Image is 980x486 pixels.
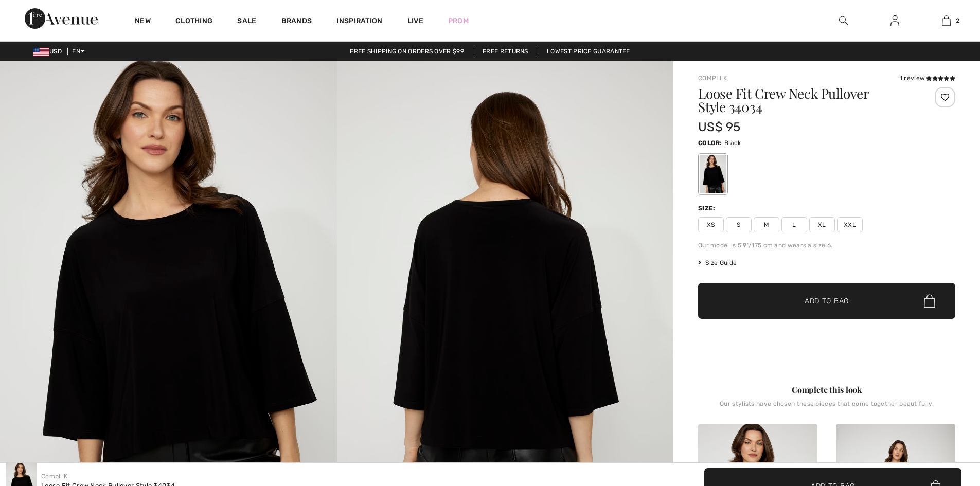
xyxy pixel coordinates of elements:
button: Add to Bag [698,283,955,319]
a: Brands [281,16,312,27]
a: New [135,16,151,27]
div: Complete this look [698,384,955,396]
img: 1ère Avenue [25,8,98,29]
img: search the website [839,14,848,27]
a: Compli K [698,75,727,82]
span: XXL [837,217,863,232]
div: 1 review [900,74,955,83]
span: XS [698,217,724,232]
span: L [781,217,807,232]
img: Bag.svg [924,294,935,308]
a: Sale [237,16,256,27]
a: Sign In [882,14,907,27]
span: US$ 95 [698,120,741,134]
span: USD [33,48,66,55]
a: Free shipping on orders over $99 [342,48,472,55]
a: Lowest Price Guarantee [539,48,638,55]
a: Free Returns [474,48,537,55]
span: Black [724,139,741,147]
a: Live [407,15,423,26]
span: Color: [698,139,722,147]
img: US Dollar [33,48,49,56]
img: My Bag [942,14,951,27]
img: My Info [890,14,899,27]
span: Size Guide [698,258,737,267]
div: Our stylists have chosen these pieces that come together beautifully. [698,400,955,416]
span: M [754,217,779,232]
span: EN [72,48,85,55]
div: Size: [698,204,718,213]
a: Prom [448,15,469,26]
h1: Loose Fit Crew Neck Pullover Style 34034 [698,87,913,114]
a: 2 [921,14,971,27]
span: S [726,217,752,232]
a: Compli K [41,473,67,480]
span: Inspiration [336,16,382,27]
span: 2 [956,16,959,25]
div: Black [700,155,726,193]
span: Add to Bag [805,296,849,307]
span: XL [809,217,835,232]
a: Clothing [175,16,212,27]
div: Our model is 5'9"/175 cm and wears a size 6. [698,241,955,250]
